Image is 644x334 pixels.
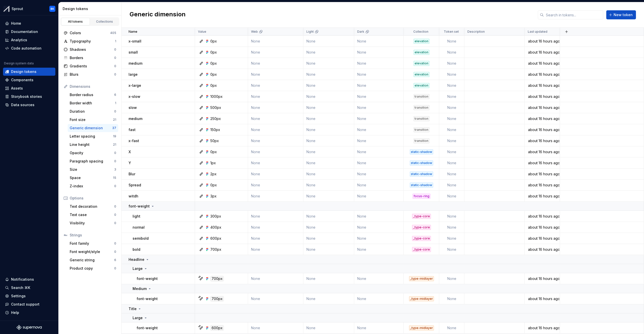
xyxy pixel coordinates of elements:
p: font-weight [137,276,158,281]
div: Sprout [12,6,23,11]
div: 0px [210,61,217,66]
p: x-fast [129,138,139,143]
a: Typography1 [62,37,118,45]
a: Gradients0 [62,62,118,70]
div: 700px [210,276,224,281]
div: 700px [210,247,221,252]
td: None [439,135,464,146]
p: x-large [129,83,141,88]
a: Generic string6 [68,256,118,264]
div: about 16 hours ago [525,194,559,199]
td: None [439,169,464,180]
div: 0 [114,109,116,113]
td: None [439,293,464,304]
a: Space15 [68,174,118,182]
div: focus-ring [413,194,430,199]
td: None [248,157,303,169]
input: Search in tokens... [544,10,603,19]
p: Large [133,266,143,271]
td: None [248,135,303,146]
p: slow [129,105,137,110]
td: None [248,91,303,102]
button: Contact support [3,300,55,308]
td: None [248,169,303,180]
div: Generic string [70,258,114,263]
div: 0 [114,213,116,217]
div: 150px [210,127,220,132]
td: None [303,113,354,124]
td: None [354,69,404,80]
div: 300px [210,214,221,219]
td: None [354,191,404,202]
p: font-weight [137,296,158,301]
a: Data sources [3,101,55,109]
a: Opacity0 [68,149,118,157]
td: None [439,69,464,80]
div: 0 [114,250,116,254]
td: None [354,169,404,180]
td: None [303,146,354,157]
div: about 16 hours ago [525,149,559,154]
td: None [439,157,464,169]
div: 0 [114,64,116,68]
td: None [303,222,354,233]
div: _type-core [412,236,431,241]
div: 0 [114,56,116,60]
div: Shadows [70,47,114,52]
p: Last updated [528,30,547,34]
div: about 16 hours ago [525,236,559,241]
a: Font size21 [68,116,118,124]
td: None [354,58,404,69]
p: medium [129,116,142,121]
td: None [248,113,303,124]
div: All tokens [63,20,88,24]
td: None [303,169,354,180]
td: None [303,157,354,169]
div: Typography [70,39,115,44]
h2: Generic dimension [130,10,186,19]
div: transition [414,105,429,110]
div: elevation [414,50,429,55]
div: Analytics [11,37,27,43]
div: 0 [114,72,116,76]
td: None [303,80,354,91]
div: Help [11,310,19,315]
a: Colors405 [62,29,118,37]
p: medium [129,61,142,66]
div: 6 [114,93,116,97]
td: None [439,180,464,191]
div: Duration [70,109,114,114]
button: SproutBK [1,3,57,14]
div: about 16 hours ago [525,116,559,121]
div: 0px [210,83,217,88]
div: about 16 hours ago [525,225,559,230]
p: X [129,149,131,154]
p: normal [133,225,145,230]
p: x-slow [129,94,140,99]
div: Line height [70,142,113,147]
a: Product copy0 [68,264,118,272]
td: None [248,293,303,304]
div: Blurs [70,72,114,77]
div: Settings [11,294,26,299]
div: transition [414,94,429,99]
a: Duration0 [68,107,118,115]
p: font-weight [129,204,150,209]
div: Border width [70,101,115,106]
td: None [354,91,404,102]
p: light [133,214,140,219]
div: Gradients [70,64,114,69]
td: None [248,146,303,157]
div: 37 [112,126,116,130]
p: Value [198,30,206,34]
td: None [303,244,354,255]
button: Search ⌘K [3,284,55,292]
td: None [303,293,354,304]
a: Shadows0 [62,46,118,54]
div: Size [70,167,114,172]
div: about 16 hours ago [525,138,559,143]
a: Text decoration0 [68,202,118,211]
td: None [248,124,303,135]
div: 700px [210,296,224,302]
a: Home [3,19,55,27]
